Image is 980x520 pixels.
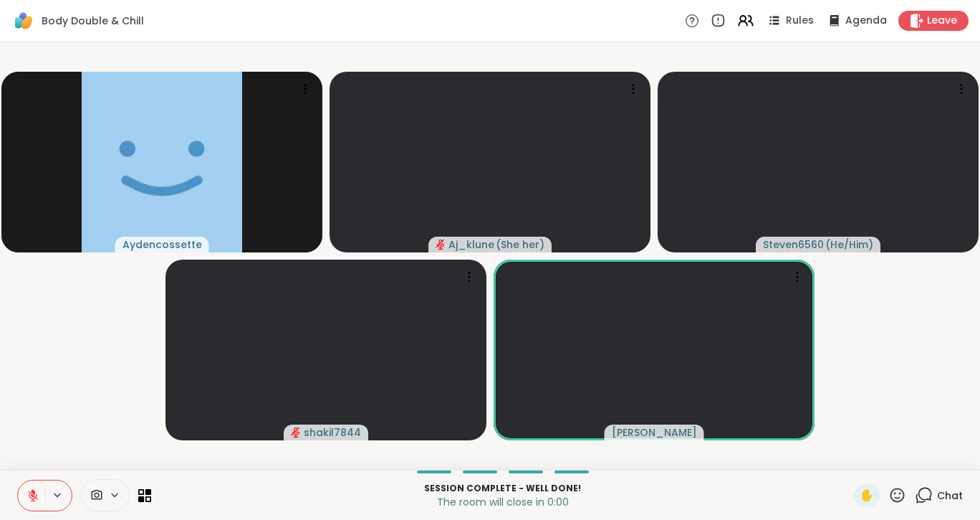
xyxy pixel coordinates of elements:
[786,14,814,28] span: Rules
[860,487,874,504] span: ✋
[845,14,887,28] span: Agenda
[304,425,361,440] span: shakil7844
[11,9,36,33] img: ShareWell Logomark
[763,237,824,252] span: Steven6560
[123,237,202,252] span: Aydencossette
[436,240,446,250] span: audio-muted
[291,427,301,438] span: audio-muted
[825,237,873,252] span: ( He/Him )
[160,482,845,495] p: Session Complete - well done!
[82,72,242,252] img: Aydencossette
[927,14,957,28] span: Leave
[160,495,845,509] p: The room will close in 0:00
[937,488,963,503] span: Chat
[612,425,697,440] span: [PERSON_NAME]
[448,237,494,252] span: Aj_klune
[496,237,544,252] span: ( She her )
[42,14,144,28] span: Body Double & Chill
